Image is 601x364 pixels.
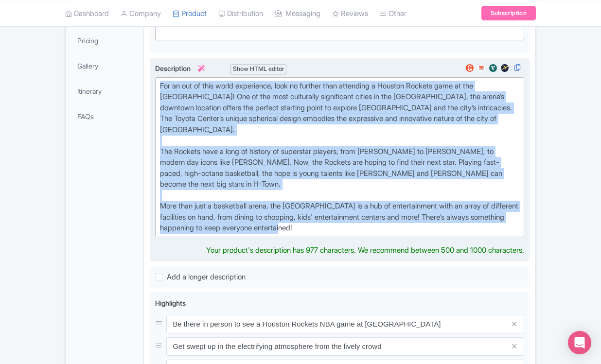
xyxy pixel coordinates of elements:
div: Your product's description has 977 characters. We recommend between 500 and 1000 characters. [206,245,524,256]
span: Description [155,64,206,72]
a: Itinerary [68,80,141,102]
div: Open Intercom Messenger [568,331,591,354]
a: Gallery [68,55,141,77]
a: Subscription [481,6,536,20]
img: expedia-review-widget-01-6a8748bc8b83530f19f0577495396935.svg [499,63,511,73]
span: Add a longer description [167,272,246,281]
a: Pricing [68,30,141,52]
a: FAQs [68,105,141,127]
img: viator-review-widget-01-363d65f17b203e82e80c83508294f9cc.svg [487,63,499,73]
span: Highlights [155,299,186,307]
div: For an out of this world experience, look no further than attending a Houston Rockets game at the... [160,81,519,234]
div: Show HTML editor [230,64,286,74]
img: musement-review-widget-01-cdcb82dea4530aa52f361e0f447f8f5f.svg [476,63,487,73]
img: getyourguide-review-widget-01-c9ff127aecadc9be5c96765474840e58.svg [464,63,476,73]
